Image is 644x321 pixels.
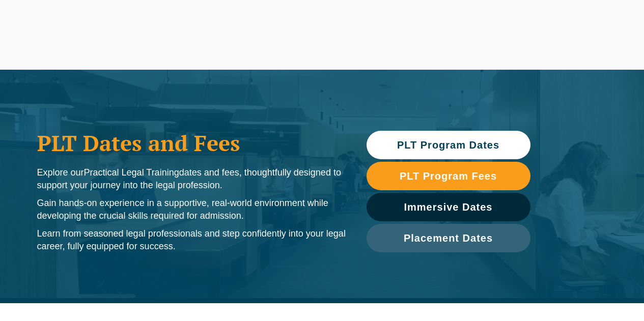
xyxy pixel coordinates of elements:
span: Practical Legal Training [84,167,179,178]
h1: PLT Dates and Fees [37,130,346,156]
a: Placement Dates [367,224,530,252]
a: Immersive Dates [367,193,530,221]
p: Learn from seasoned legal professionals and step confidently into your legal career, fully equipp... [37,227,346,253]
p: Explore our dates and fees, thoughtfully designed to support your journey into the legal profession. [37,166,346,192]
p: Gain hands-on experience in a supportive, real-world environment while developing the crucial ski... [37,197,346,222]
a: PLT Program Fees [367,162,530,190]
span: Immersive Dates [404,202,493,212]
span: Placement Dates [404,233,493,243]
span: PLT Program Dates [397,140,499,150]
a: PLT Program Dates [367,131,530,159]
span: PLT Program Fees [400,171,497,181]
